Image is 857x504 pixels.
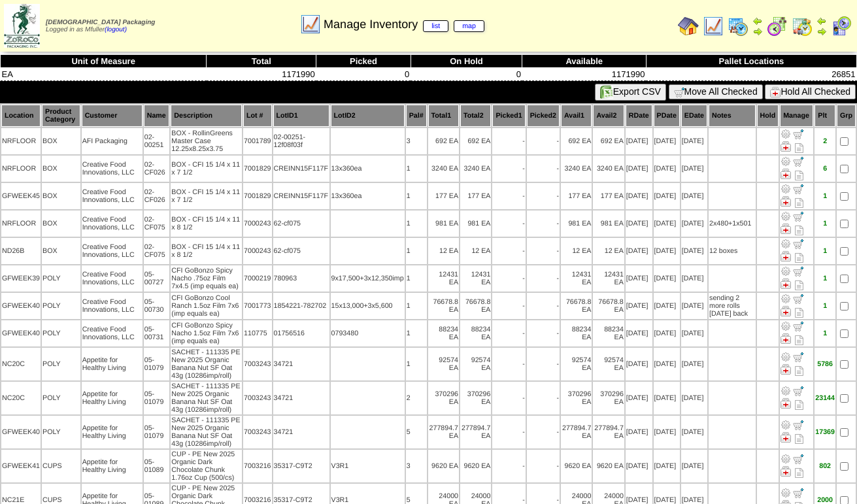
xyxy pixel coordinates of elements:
[144,382,170,414] td: 05-01079
[492,238,525,264] td: -
[82,210,143,237] td: Creative Food Innovations, LLC
[406,293,427,319] td: 1
[428,265,459,292] td: 12431 EA
[709,238,756,264] td: 12 boxes
[82,320,143,346] td: Creative Food Innovations, LLC
[626,382,652,414] td: [DATE]
[1,416,41,448] td: GFWEEK40
[654,183,680,209] td: [DATE]
[144,416,170,448] td: 05-01079
[793,266,803,277] img: Move
[492,156,525,182] td: -
[1,183,41,209] td: GFWEEK45
[82,238,143,264] td: Creative Food Innovations, LLC
[428,382,459,414] td: 370296 EA
[331,265,405,292] td: 9x17,500+3x12,350imp
[593,382,624,414] td: 370296 EA
[781,420,791,430] img: Adjust
[793,420,803,430] img: Move
[561,348,592,380] td: 92574 EA
[171,348,242,380] td: SACHET - 111335 PE New 2025 Organic Banana Nut SF Oat 43g (10286imp/roll)
[243,320,272,346] td: 110775
[273,156,329,182] td: CREINN15F117F
[243,238,272,264] td: 7000243
[171,320,242,346] td: CFI GoBonzo Spicy Nacho 1.5oz Film 7x6 (imp equals ea)
[626,128,652,154] td: [DATE]
[781,352,791,362] img: Adjust
[460,128,491,154] td: 692 EA
[674,87,684,97] img: cart.gif
[561,320,592,346] td: 88234 EA
[681,238,707,264] td: [DATE]
[428,105,459,127] th: Total1
[626,210,652,237] td: [DATE]
[460,183,491,209] td: 177 EA
[243,210,272,237] td: 7000243
[793,386,803,396] img: Move
[527,265,560,292] td: -
[816,16,827,26] img: arrowleft.gif
[460,293,491,319] td: 76678.8 EA
[793,184,803,194] img: Move
[527,210,560,237] td: -
[527,183,560,209] td: -
[331,293,405,319] td: 15x13,000+3x5,600
[428,128,459,154] td: 692 EA
[781,184,791,194] img: Adjust
[42,293,80,319] td: POLY
[454,20,484,32] a: map
[1,348,41,380] td: NC20C
[144,238,170,264] td: 02-CF075
[795,366,803,376] i: Note
[428,293,459,319] td: 76678.8 EA
[171,156,242,182] td: BOX - CFI 15 1/4 x 11 x 7 1/2
[626,105,652,127] th: RDate
[460,320,491,346] td: 88234 EA
[406,265,427,292] td: 1
[654,105,680,127] th: PDate
[1,320,41,346] td: GFWEEK40
[46,19,155,33] span: Logged in as Mfuller
[781,196,791,207] img: Manage Hold
[781,398,791,409] img: Manage Hold
[781,364,791,375] img: Manage Hold
[781,266,791,277] img: Adjust
[423,20,448,32] a: list
[411,68,522,81] td: 0
[1,293,41,319] td: GFWEEK40
[300,14,321,35] img: line_graph.gif
[1,105,41,127] th: Location
[815,105,835,127] th: Plt
[42,105,80,127] th: Product Category
[781,156,791,167] img: Adjust
[654,293,680,319] td: [DATE]
[522,68,646,81] td: 1171990
[795,308,803,318] i: Note
[593,128,624,154] td: 692 EA
[273,293,329,319] td: 1854221-782702
[492,183,525,209] td: -
[561,156,592,182] td: 3240 EA
[709,210,756,237] td: 2x480+1x501
[105,26,127,33] a: (logout)
[681,210,707,237] td: [DATE]
[781,333,791,344] img: Manage Hold
[561,183,592,209] td: 177 EA
[82,348,143,380] td: Appetite for Healthy Living
[793,294,803,304] img: Move
[171,183,242,209] td: BOX - CFI 15 1/4 x 11 x 7 1/2
[561,128,592,154] td: 692 EA
[428,348,459,380] td: 92574 EA
[331,183,405,209] td: 13x360ea
[331,105,405,127] th: LotID2
[243,105,272,127] th: Lot #
[527,128,560,154] td: -
[757,105,779,127] th: Hold
[795,198,803,208] i: Note
[781,239,791,249] img: Adjust
[273,238,329,264] td: 62-cf075
[780,105,813,127] th: Manage
[765,84,856,99] button: Hold All Checked
[781,321,791,331] img: Adjust
[646,68,856,81] td: 26851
